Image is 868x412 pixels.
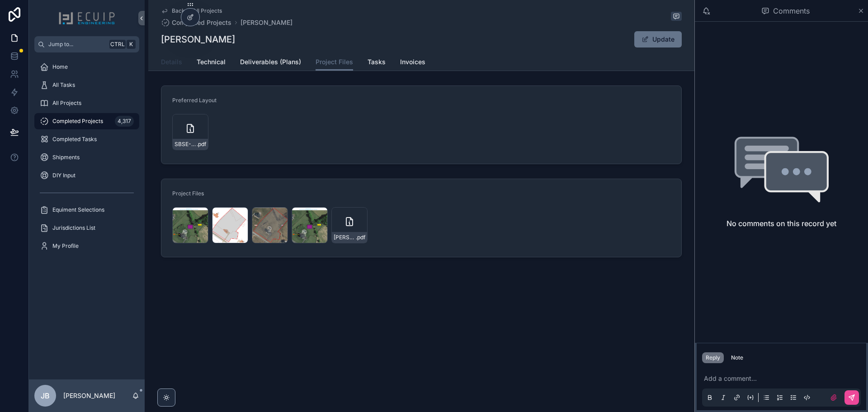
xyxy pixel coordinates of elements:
[197,141,206,148] span: .pdf
[161,7,222,14] a: Back to All Projects
[52,99,81,107] span: All Projects
[634,31,682,47] button: Update
[172,7,222,14] span: Back to All Projects
[109,40,126,49] span: Ctrl
[63,391,115,400] p: [PERSON_NAME]
[52,206,104,213] span: Equiment Selections
[175,141,197,148] span: SBSE-US-DS-en-24
[34,238,139,254] a: My Profile
[127,41,135,48] span: K
[34,202,139,218] a: Equiment Selections
[52,154,80,161] span: Shipments
[58,11,115,25] img: App logo
[172,18,231,27] span: Completed Projects
[240,57,301,66] span: Deliverables (Plans)
[52,172,75,179] span: DIY Input
[731,354,743,361] div: Note
[172,190,204,197] span: Project Files
[702,352,724,363] button: Reply
[197,57,226,66] span: Technical
[34,59,139,75] a: Home
[161,33,235,46] h1: [PERSON_NAME]
[726,218,836,229] h2: No comments on this record yet
[368,54,386,72] a: Tasks
[356,234,365,241] span: .pdf
[34,36,139,52] button: Jump to...CtrlK
[34,113,139,129] a: Completed Projects4,317
[400,54,425,72] a: Invoices
[52,224,95,232] span: Jurisdictions List
[41,390,50,401] span: JB
[773,5,810,16] span: Comments
[240,54,301,72] a: Deliverables (Plans)
[34,149,139,166] a: Shipments
[161,57,182,66] span: Details
[52,63,68,71] span: Home
[52,242,79,250] span: My Profile
[34,220,139,236] a: Jurisdictions List
[400,57,425,66] span: Invoices
[34,167,139,184] a: DIY Input
[52,136,97,143] span: Completed Tasks
[161,18,231,27] a: Completed Projects
[52,118,103,125] span: Completed Projects
[34,77,139,93] a: All Tasks
[115,116,134,127] div: 4,317
[727,352,747,363] button: Note
[172,97,217,104] span: Preferred Layout
[48,41,106,48] span: Jump to...
[52,81,75,89] span: All Tasks
[368,57,386,66] span: Tasks
[29,52,145,266] div: scrollable content
[34,131,139,147] a: Completed Tasks
[161,54,182,72] a: Details
[334,234,356,241] span: [PERSON_NAME]-Survey---Rooftop-PV-_20250826150843
[316,54,353,71] a: Project Files
[241,18,292,27] a: [PERSON_NAME]
[316,57,353,66] span: Project Files
[197,54,226,72] a: Technical
[34,95,139,111] a: All Projects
